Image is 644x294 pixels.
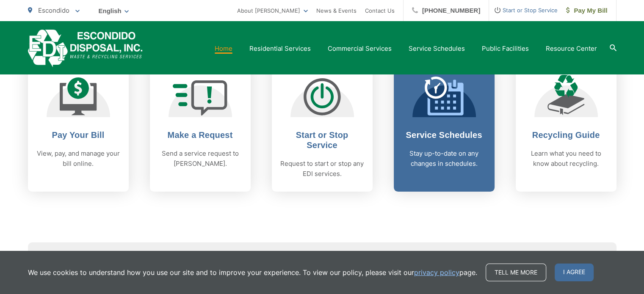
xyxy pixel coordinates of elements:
h2: Make a Request [158,130,242,140]
a: Public Facilities [482,44,529,54]
p: Send a service request to [PERSON_NAME]. [158,148,242,169]
a: Make a Request Send a service request to [PERSON_NAME]. [150,62,251,192]
span: Pay My Bill [566,5,607,16]
a: Tell me more [486,264,546,281]
span: Escondido [38,6,69,14]
a: Home [215,44,232,54]
h2: Recycling Guide [524,130,608,140]
a: EDCD logo. Return to the homepage. [28,30,143,67]
a: privacy policy [414,267,459,278]
a: Contact Us [365,5,395,16]
a: Service Schedules Stay up-to-date on any changes in schedules. [394,62,495,192]
p: Learn what you need to know about recycling. [524,148,608,169]
h2: Start or Stop Service [280,130,364,150]
span: English [92,4,135,18]
a: Pay Your Bill View, pay, and manage your bill online. [28,62,129,192]
p: Request to start or stop any EDI services. [280,159,364,179]
a: Service Schedules [409,44,465,54]
p: We use cookies to understand how you use our site and to improve your experience. To view our pol... [28,267,477,278]
a: Recycling Guide Learn what you need to know about recycling. [516,62,616,192]
a: Commercial Services [328,44,392,54]
a: News & Events [316,5,357,16]
a: About [PERSON_NAME] [237,5,308,16]
span: I agree [555,264,594,281]
a: Residential Services [249,44,311,54]
p: View, pay, and manage your bill online. [36,148,120,169]
h2: Service Schedules [402,130,486,140]
h2: Pay Your Bill [36,130,120,140]
p: Stay up-to-date on any changes in schedules. [402,148,486,169]
a: Resource Center [546,44,597,54]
